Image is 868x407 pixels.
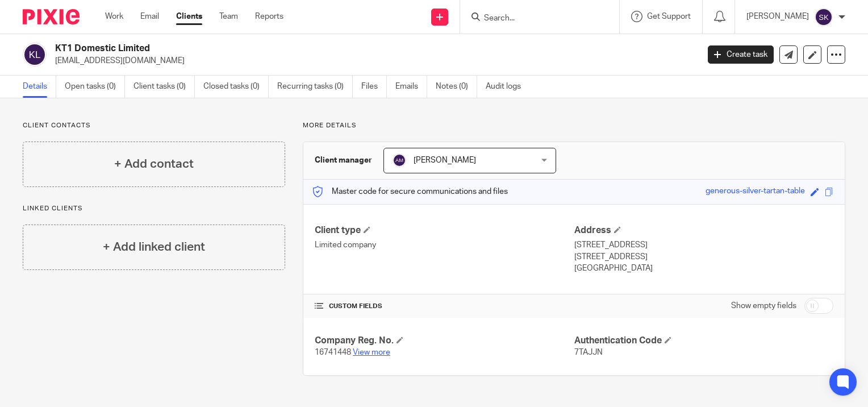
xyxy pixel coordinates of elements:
label: Show empty fields [731,300,796,312]
p: More details [303,121,845,130]
h4: + Add contact [114,155,194,173]
a: Audit logs [486,76,529,98]
span: Get Support [647,13,691,20]
h4: Client type [315,225,574,236]
p: [GEOGRAPHIC_DATA] [574,263,833,274]
h4: CUSTOM FIELDS [315,302,574,311]
img: svg%3E [815,8,833,26]
p: [STREET_ADDRESS] [574,251,833,263]
p: Client contacts [23,121,285,130]
p: Limited company [315,239,574,251]
a: Open tasks (0) [65,76,125,98]
h3: Client manager [315,155,372,166]
a: Closed tasks (0) [203,76,269,98]
h4: + Add linked client [103,238,205,256]
a: Client tasks (0) [133,76,195,98]
a: View more [353,348,390,356]
span: 7TAJJN [574,348,603,356]
p: [PERSON_NAME] [746,11,809,22]
img: svg%3E [393,153,406,167]
img: Pixie [23,9,80,24]
a: Create task [708,45,774,64]
div: generous-silver-tartan-table [706,185,805,198]
a: Email [140,11,159,22]
span: 16741448 [315,348,351,356]
input: Search [483,14,585,24]
a: Emails [395,76,427,98]
p: Linked clients [23,204,285,213]
p: [EMAIL_ADDRESS][DOMAIN_NAME] [55,55,691,67]
a: Details [23,76,56,98]
a: Reports [255,11,283,22]
span: [PERSON_NAME] [414,156,476,164]
a: Work [105,11,123,22]
h4: Authentication Code [574,335,833,347]
h2: KT1 Domestic Limited [55,43,564,55]
a: Team [219,11,238,22]
p: [STREET_ADDRESS] [574,239,833,251]
a: Clients [176,11,202,22]
a: Files [361,76,387,98]
img: svg%3E [23,43,47,67]
a: Notes (0) [436,76,477,98]
p: Master code for secure communications and files [312,186,508,197]
h4: Company Reg. No. [315,335,574,347]
a: Recurring tasks (0) [277,76,353,98]
h4: Address [574,225,833,236]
